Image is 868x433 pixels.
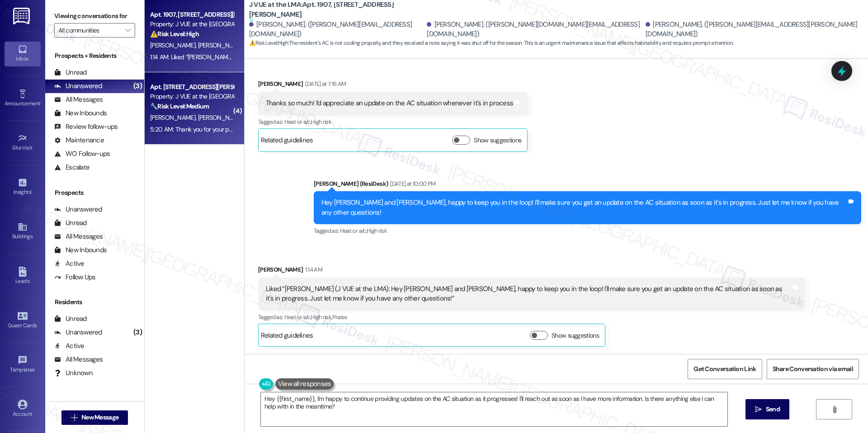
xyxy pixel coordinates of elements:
[31,188,33,194] span: •
[150,41,198,49] span: [PERSON_NAME]
[54,149,110,159] div: WO Follow-ups
[767,359,859,379] button: Share Conversation via email
[54,163,90,172] div: Escalate
[745,399,789,419] button: Send
[54,95,103,104] div: All Messages
[58,23,121,38] input: All communities
[427,20,643,39] div: [PERSON_NAME]. ([PERSON_NAME][DOMAIN_NAME][EMAIL_ADDRESS][DOMAIN_NAME])
[150,53,819,61] div: 1:14 AM: Liked “[PERSON_NAME] (J VUE at the LMA): Hey [PERSON_NAME] and [PERSON_NAME], happy to k...
[54,205,102,214] div: Unanswered
[33,143,34,150] span: •
[5,42,41,66] a: Inbox
[131,79,144,93] div: (3)
[284,118,311,126] span: Heat or a/c ,
[54,355,103,364] div: All Messages
[150,125,274,133] div: 5:20 AM: Thank you for your prompt responses
[54,9,135,23] label: Viewing conversations for
[321,198,847,217] div: Hey [PERSON_NAME] and [PERSON_NAME], happy to keep you in the loop! I'll make sure you get an upd...
[388,179,435,188] div: [DATE] at 10:00 PM
[150,102,209,110] strong: 🔧 Risk Level: Medium
[54,232,103,241] div: All Messages
[45,297,144,307] div: Residents
[646,20,861,39] div: [PERSON_NAME]. ([PERSON_NAME][EMAIL_ADDRESS][PERSON_NAME][DOMAIN_NAME])
[61,410,128,425] button: New Message
[831,406,838,413] i: 
[303,79,346,89] div: [DATE] at 7:16 AM
[773,364,853,374] span: Share Conversation via email
[150,10,234,19] div: Apt. 1907, [STREET_ADDRESS][PERSON_NAME]
[261,392,727,426] textarea: Hey {{first_name}}, I'm happy to continue providing updates on the AC situation as it progresses!...
[311,118,331,126] span: High risk
[766,405,780,414] span: Send
[258,311,806,324] div: Tagged as:
[552,331,599,340] label: Show suggestions
[81,413,118,422] span: New Message
[54,368,93,378] div: Unknown
[54,136,104,145] div: Maintenance
[45,188,144,198] div: Prospects
[249,39,288,47] strong: ⚠️ Risk Level: High
[150,19,234,29] div: Property: J VUE at the [GEOGRAPHIC_DATA]
[261,136,313,149] div: Related guidelines
[54,81,102,91] div: Unanswered
[54,245,107,255] div: New Inbounds
[150,113,198,122] span: [PERSON_NAME]
[54,273,96,282] div: Follow Ups
[5,308,41,333] a: Guest Cards
[13,8,32,24] img: ResiDesk Logo
[5,131,41,155] a: Site Visit •
[258,79,528,92] div: [PERSON_NAME]
[198,113,243,122] span: [PERSON_NAME]
[474,136,521,145] label: Show suggestions
[249,38,733,48] span: : The resident's AC is not cooling properly, and they received a note saying it was shut off for ...
[150,92,234,101] div: Property: J VUE at the [GEOGRAPHIC_DATA]
[54,314,87,324] div: Unread
[5,397,41,421] a: Account
[688,359,762,379] button: Get Conversation Link
[311,313,332,321] span: High risk ,
[54,108,107,118] div: New Inbounds
[5,264,41,288] a: Leads
[45,51,144,61] div: Prospects + Residents
[150,82,234,92] div: Apt. [STREET_ADDRESS][PERSON_NAME]
[266,99,513,108] div: Thanks so much! I'd appreciate an update on the AC situation whenever it's in process
[314,224,861,237] div: Tagged as:
[150,30,199,38] strong: ⚠️ Risk Level: High
[258,265,806,278] div: [PERSON_NAME]
[367,227,387,235] span: High risk
[54,122,118,132] div: Review follow-ups
[340,227,367,235] span: Heat or a/c ,
[54,218,87,228] div: Unread
[303,265,322,274] div: 1:14 AM
[54,341,85,351] div: Active
[693,364,756,374] span: Get Conversation Link
[5,219,41,244] a: Buildings
[131,325,144,339] div: (3)
[755,406,762,413] i: 
[261,331,313,344] div: Related guidelines
[198,41,245,49] span: [PERSON_NAME]
[35,365,36,372] span: •
[266,284,791,304] div: Liked “[PERSON_NAME] (J VUE at the LMA): Hey [PERSON_NAME] and [PERSON_NAME], happy to keep you i...
[125,27,130,34] i: 
[249,20,425,39] div: [PERSON_NAME]. ([PERSON_NAME][EMAIL_ADDRESS][DOMAIN_NAME])
[5,175,41,199] a: Insights •
[54,68,87,77] div: Unread
[284,313,311,321] span: Heat or a/c ,
[332,313,347,321] span: Praise
[258,115,528,128] div: Tagged as:
[40,99,42,105] span: •
[314,179,861,192] div: [PERSON_NAME] (ResiDesk)
[71,414,78,421] i: 
[54,328,102,337] div: Unanswered
[54,259,85,268] div: Active
[5,353,41,377] a: Templates •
